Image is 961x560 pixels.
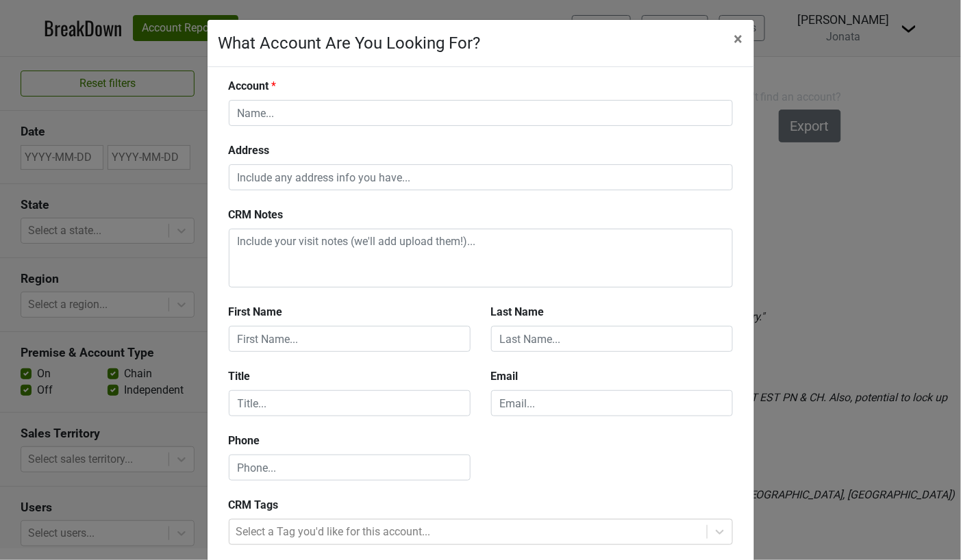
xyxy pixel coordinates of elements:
[229,100,733,126] input: Name...
[734,29,743,49] span: ×
[229,434,260,447] b: Phone
[229,370,251,383] b: Title
[229,455,471,481] input: Phone...
[229,144,270,157] b: Address
[229,326,471,352] input: First Name...
[229,79,269,92] b: Account
[491,370,519,383] b: Email
[229,164,733,190] input: Include any address info you have...
[229,305,283,318] b: First Name
[491,390,733,416] input: Email...
[219,31,481,55] div: What Account Are You Looking For?
[229,390,471,416] input: Title...
[491,326,733,352] input: Last Name...
[491,305,545,318] b: Last Name
[229,498,279,511] b: CRM Tags
[229,208,284,221] b: CRM Notes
